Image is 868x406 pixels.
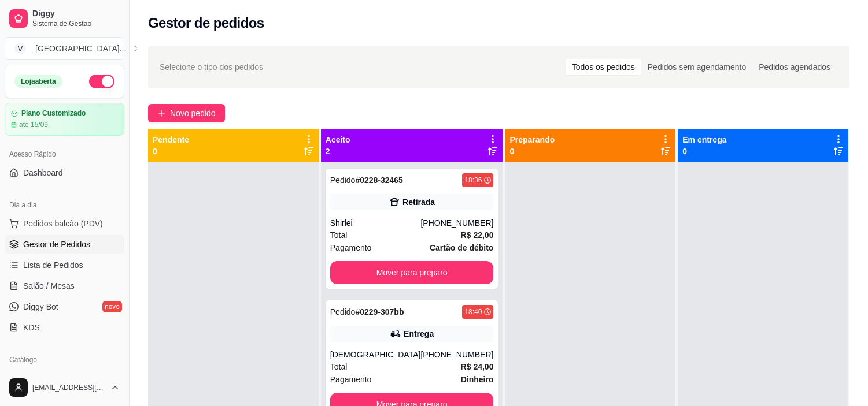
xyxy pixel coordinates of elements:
[23,218,103,229] span: Pedidos balcão (PDV)
[153,146,189,157] p: 0
[420,349,493,360] div: [PHONE_NUMBER]
[5,145,124,163] div: Acesso Rápido
[682,146,726,157] p: 0
[461,362,494,371] strong: R$ 24,00
[464,307,482,316] div: 18:40
[153,134,189,146] p: Pendente
[21,109,86,118] article: Plano Customizado
[157,109,165,117] span: plus
[5,37,124,60] button: Select a team
[32,383,106,392] span: [EMAIL_ADDRESS][DOMAIN_NAME]
[404,328,434,340] div: Entrega
[326,146,350,157] p: 2
[682,134,726,146] p: Em entrega
[430,243,493,252] strong: Cartão de débito
[326,134,350,146] p: Aceito
[641,59,752,75] div: Pedidos sem agendamento
[330,307,356,316] span: Pedido
[19,120,48,129] article: até 15/09
[23,167,63,178] span: Dashboard
[402,196,435,208] div: Retirada
[330,261,494,284] button: Mover para preparo
[32,19,120,28] span: Sistema de Gestão
[23,322,40,333] span: KDS
[330,217,421,229] div: Shirlei
[14,75,62,88] div: Loja aberta
[148,104,225,122] button: Novo pedido
[330,176,356,185] span: Pedido
[5,214,124,233] button: Pedidos balcão (PDV)
[461,375,494,384] strong: Dinheiro
[5,196,124,214] div: Dia a dia
[355,307,404,316] strong: # 0229-307bb
[23,239,90,250] span: Gestor de Pedidos
[330,349,421,360] div: [DEMOGRAPHIC_DATA]
[5,318,124,337] a: KDS
[5,277,124,295] a: Salão / Mesas
[509,134,555,146] p: Preparando
[5,297,124,316] a: Diggy Botnovo
[23,301,58,312] span: Diggy Bot
[23,280,75,292] span: Salão / Mesas
[32,9,120,19] span: Diggy
[5,5,124,32] a: DiggySistema de Gestão
[420,217,493,229] div: [PHONE_NUMBER]
[23,259,83,271] span: Lista de Pedidos
[14,43,26,54] span: V
[330,241,372,254] span: Pagamento
[5,374,124,401] button: [EMAIL_ADDRESS][DOMAIN_NAME]
[464,176,482,185] div: 18:36
[752,59,837,75] div: Pedidos agendados
[35,43,126,54] div: [GEOGRAPHIC_DATA] ...
[5,256,124,274] a: Lista de Pedidos
[5,163,124,182] a: Dashboard
[461,230,494,240] strong: R$ 22,00
[509,146,555,157] p: 0
[566,59,641,75] div: Todos os pedidos
[5,351,124,369] div: Catálogo
[355,176,403,185] strong: # 0228-32465
[330,360,348,373] span: Total
[89,75,114,88] button: Alterar Status
[148,14,264,32] h2: Gestor de pedidos
[330,229,348,241] span: Total
[160,61,263,73] span: Selecione o tipo dos pedidos
[5,103,124,136] a: Plano Customizadoaté 15/09
[330,373,372,386] span: Pagamento
[5,235,124,254] a: Gestor de Pedidos
[170,107,216,120] span: Novo pedido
